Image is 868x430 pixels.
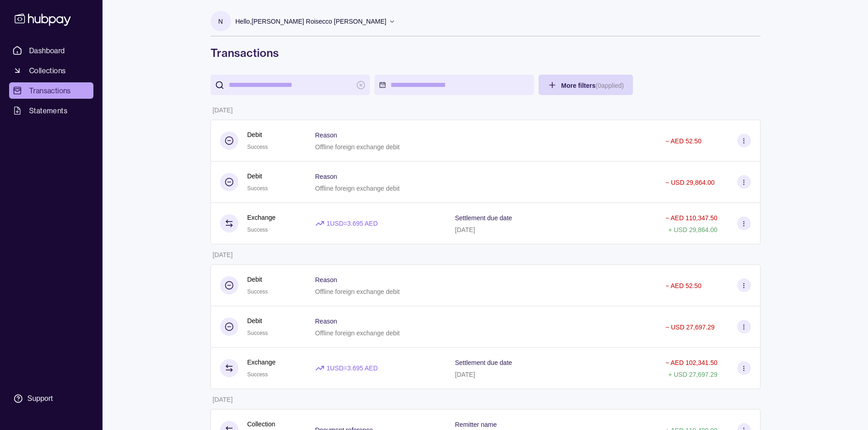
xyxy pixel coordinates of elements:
p: Debit [247,316,268,326]
a: Transactions [9,82,93,99]
p: Offline foreign exchange debit [315,185,400,192]
p: [DATE] [213,396,233,403]
p: Exchange [247,357,276,367]
span: Collections [29,65,66,76]
p: − AED 110,347.50 [665,214,717,222]
span: Statements [29,105,67,116]
span: Success [247,227,268,233]
p: − USD 27,697.29 [665,324,714,331]
p: − USD 29,864.00 [665,179,714,186]
p: Offline foreign exchange debit [315,143,400,151]
p: [DATE] [213,106,233,114]
div: Support [27,394,53,404]
p: Debit [247,274,268,284]
h1: Transactions [211,46,760,60]
a: Support [9,389,93,408]
span: Success [247,371,268,378]
p: Reason [315,173,337,180]
p: Reason [315,276,337,283]
p: Offline foreign exchange debit [315,288,400,295]
p: Offline foreign exchange debit [315,329,400,337]
p: Hello, [PERSON_NAME] Roisecco [PERSON_NAME] [236,16,386,26]
span: Success [247,144,268,150]
p: Reason [315,132,337,139]
p: N [218,16,223,26]
p: [DATE] [455,226,475,233]
p: 1 USD = 3.695 AED [327,363,378,373]
p: [DATE] [455,371,475,378]
p: + USD 29,864.00 [668,226,718,233]
a: Statements [9,102,93,119]
span: Success [247,185,268,192]
input: search [229,75,352,95]
p: Reason [315,318,337,325]
p: − AED 52.50 [665,282,701,289]
p: Settlement due date [455,214,512,222]
span: Dashboard [29,45,65,56]
a: Collections [9,62,93,79]
p: − AED 102,341.50 [665,359,717,366]
p: ( 0 applied) [596,82,624,89]
p: Settlement due date [455,359,512,366]
span: Success [247,288,268,295]
p: Collection [247,419,275,429]
p: Exchange [247,212,276,223]
span: Success [247,330,268,336]
p: 1 USD = 3.695 AED [327,218,378,228]
p: Debit [247,130,268,140]
p: Debit [247,171,268,181]
p: Remitter name [455,421,497,428]
span: More filters [561,82,624,89]
a: Dashboard [9,42,93,59]
button: More filters(0applied) [539,75,633,95]
span: Transactions [29,85,71,96]
p: [DATE] [213,251,233,258]
p: + USD 27,697.29 [668,371,718,378]
p: − AED 52.50 [665,137,701,145]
